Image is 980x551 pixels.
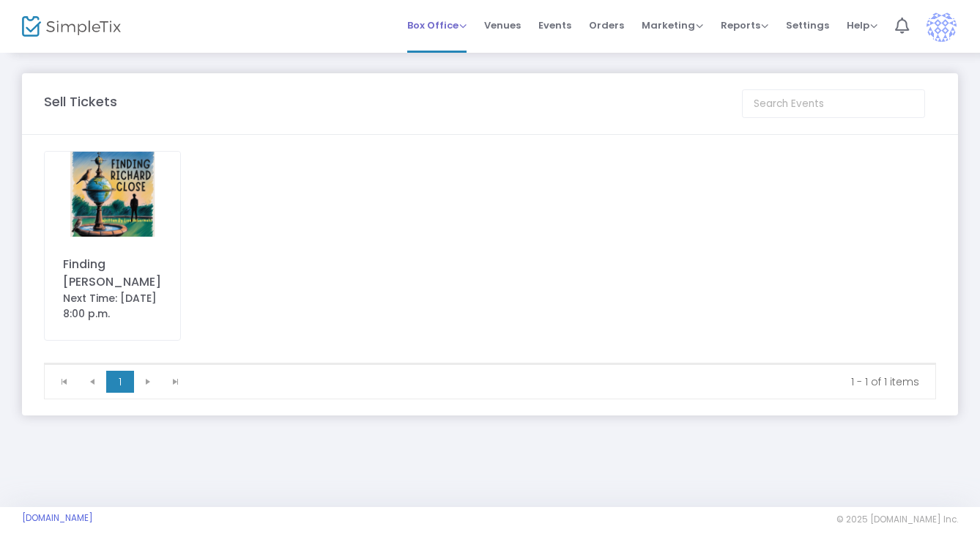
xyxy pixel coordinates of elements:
span: Page 1 [106,371,134,393]
span: Orders [589,7,624,44]
span: Settings [786,7,829,44]
span: Reports [721,18,768,32]
span: Help [847,18,877,32]
span: Box Office [407,18,467,32]
img: 638860225502280262Untitleddesign5.png [45,152,180,237]
input: Search Events [742,89,925,118]
a: [DOMAIN_NAME] [22,512,93,524]
div: Next Time: [DATE] 8:00 p.m. [63,291,162,322]
m-panel-title: Sell Tickets [44,92,117,111]
span: Venues [484,7,521,44]
div: Finding [PERSON_NAME] [63,256,162,291]
div: Data table [45,363,935,364]
span: Marketing [642,18,703,32]
span: Events [538,7,571,44]
kendo-pager-info: 1 - 1 of 1 items [200,374,919,389]
span: © 2025 [DOMAIN_NAME] Inc. [836,514,958,525]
